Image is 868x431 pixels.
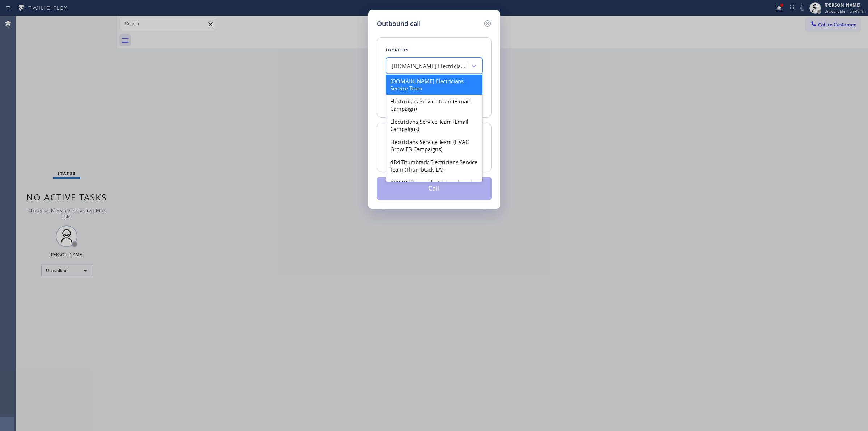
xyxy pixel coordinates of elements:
h5: Outbound call [377,19,421,29]
div: Electricians Service Team (Email Campaigns) [386,115,482,135]
div: Electricians Service team (E-mail Campaign) [386,95,482,115]
div: Location [386,46,482,54]
div: 4B4.Thumbtack Electricians Service Team (Thumbtack LA) [386,156,482,176]
div: [DOMAIN_NAME] Electricians Service Team [386,75,482,95]
button: Call [377,177,492,200]
div: [DOMAIN_NAME] Electricians Service Team [392,62,468,70]
div: Electricians Service Team (HVAC Grow FB Campaigns) [386,135,482,156]
div: 4B8.WebSurge Electricians Service Team (WS) [386,176,482,196]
